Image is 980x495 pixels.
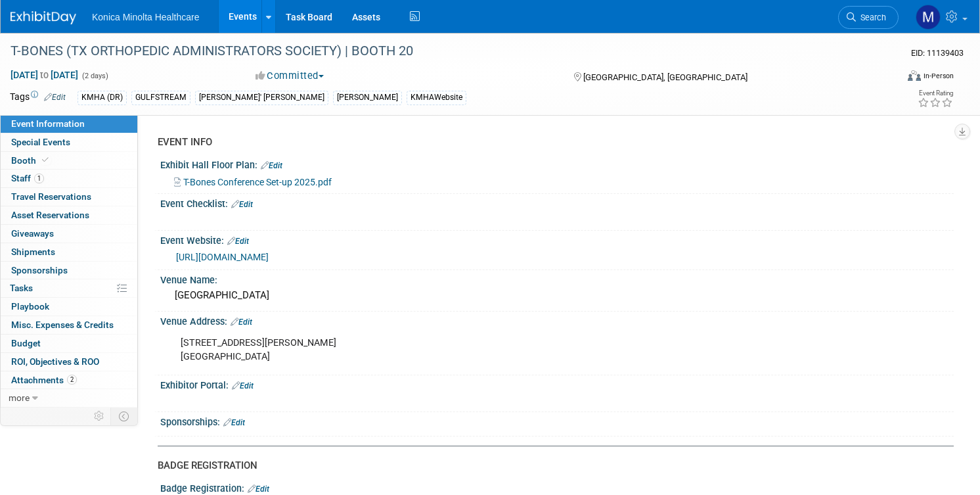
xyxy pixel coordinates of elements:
[131,91,190,105] div: GULFSTREAM
[1,353,137,371] a: ROI, Objectives & ROO
[918,90,953,97] div: Event Rating
[11,173,44,183] span: Staff
[1,133,137,151] a: Special Events
[160,231,954,248] div: Event Website:
[10,69,79,81] span: [DATE] [DATE]
[171,330,801,369] div: [STREET_ADDRESS][PERSON_NAME] [GEOGRAPHIC_DATA]
[11,11,76,24] img: ExhibitDay
[11,155,51,166] span: Booth
[9,392,30,403] span: more
[916,5,941,30] img: Marketing Team
[158,135,944,149] div: EVENT INFO
[78,91,127,105] div: KMHA (DR)
[160,312,954,329] div: Venue Address:
[1,243,137,261] a: Shipments
[11,301,49,312] span: Playbook
[1,170,137,187] a: Staff1
[232,381,254,390] a: Edit
[6,39,874,63] div: T-BONES (TX ORTHOPEDIC ADMINISTRATORS SOCIETY) | BOOTH 20
[908,70,921,81] img: Format-Inperson.png
[170,285,944,306] div: [GEOGRAPHIC_DATA]
[111,408,138,425] td: Toggle Event Tabs
[911,48,964,58] span: Event ID: 11139403
[11,338,41,348] span: Budget
[261,161,282,170] a: Edit
[223,418,245,427] a: Edit
[11,210,89,220] span: Asset Reservations
[11,137,70,147] span: Special Events
[160,412,954,429] div: Sponsorships:
[195,91,328,105] div: [PERSON_NAME]' [PERSON_NAME]
[227,237,249,246] a: Edit
[1,335,137,352] a: Budget
[1,188,137,206] a: Travel Reservations
[1,298,137,316] a: Playbook
[231,200,253,209] a: Edit
[11,228,54,239] span: Giveaways
[248,484,269,494] a: Edit
[11,375,77,385] span: Attachments
[11,247,55,257] span: Shipments
[838,6,899,29] a: Search
[923,71,954,81] div: In-Person
[174,177,332,187] a: T-Bones Conference Set-up 2025.pdf
[34,174,44,183] span: 1
[81,72,108,80] span: (2 days)
[11,319,114,330] span: Misc. Expenses & Credits
[1,389,137,407] a: more
[67,375,77,385] span: 2
[158,459,944,473] div: BADGE REGISTRATION
[88,408,111,425] td: Personalize Event Tab Strip
[333,91,402,105] div: [PERSON_NAME]
[92,12,199,22] span: Konica Minolta Healthcare
[231,318,252,327] a: Edit
[1,206,137,224] a: Asset Reservations
[10,283,33,293] span: Tasks
[11,265,68,275] span: Sponsorships
[1,279,137,297] a: Tasks
[10,90,66,105] td: Tags
[1,316,137,334] a: Misc. Expenses & Credits
[1,371,137,389] a: Attachments2
[1,262,137,279] a: Sponsorships
[251,69,329,83] button: Committed
[42,156,49,164] i: Booth reservation complete
[160,375,954,392] div: Exhibitor Portal:
[160,194,954,211] div: Event Checklist:
[1,225,137,243] a: Giveaways
[583,72,747,82] span: [GEOGRAPHIC_DATA], [GEOGRAPHIC_DATA]
[176,252,269,262] a: [URL][DOMAIN_NAME]
[44,93,66,102] a: Edit
[11,191,91,202] span: Travel Reservations
[856,12,886,22] span: Search
[813,68,954,88] div: Event Format
[38,70,51,80] span: to
[407,91,466,105] div: KMHAWebsite
[183,177,332,187] span: T-Bones Conference Set-up 2025.pdf
[1,115,137,133] a: Event Information
[160,270,954,287] div: Venue Name:
[160,155,954,172] div: Exhibit Hall Floor Plan:
[11,356,99,367] span: ROI, Objectives & ROO
[11,118,85,129] span: Event Information
[1,152,137,170] a: Booth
